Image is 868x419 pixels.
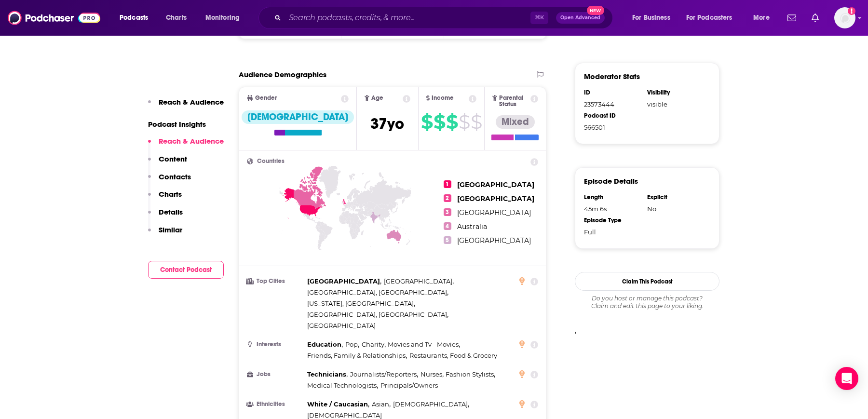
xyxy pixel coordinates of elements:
[584,123,641,131] div: 566501
[444,194,451,202] span: 2
[159,97,224,107] p: Reach & Audience
[255,95,277,101] span: Gender
[148,120,224,129] p: Podcast Insights
[647,100,704,108] div: visible
[159,225,182,234] p: Similar
[345,340,358,348] span: Pop
[307,400,368,408] span: White / Caucasian
[444,236,451,244] span: 5
[444,180,451,188] span: 1
[307,381,377,389] span: Medical Technologists
[247,401,303,407] h3: Ethnicities
[371,95,383,101] span: Age
[239,70,326,79] h2: Audience Demographics
[457,236,531,245] span: [GEOGRAPHIC_DATA]
[446,114,458,130] span: $
[307,370,346,378] span: Technicians
[587,6,604,15] span: New
[384,276,454,287] span: ,
[307,276,381,287] span: ,
[575,295,719,302] span: Do you host or manage this podcast?
[307,287,448,298] span: ,
[632,11,670,25] span: For Business
[457,208,531,217] span: [GEOGRAPHIC_DATA]
[372,400,389,408] span: Asian
[205,11,240,25] span: Monitoring
[584,228,641,236] div: Full
[307,351,406,359] span: Friends, Family & Relationships
[247,278,303,284] h3: Top Cities
[393,400,468,408] span: [DEMOGRAPHIC_DATA]
[584,176,638,186] h3: Episode Details
[434,114,445,130] span: $
[647,205,704,213] div: No
[834,7,855,28] img: User Profile
[307,309,448,320] span: ,
[457,222,487,231] span: Australia
[444,222,451,230] span: 4
[446,370,494,378] span: Fashion Stylists
[148,172,191,190] button: Contacts
[530,12,548,24] span: ⌘ K
[8,9,100,27] a: Podchaser - Follow, Share and Rate Podcasts
[307,311,447,318] span: [GEOGRAPHIC_DATA], [GEOGRAPHIC_DATA]
[307,369,348,380] span: ,
[584,72,640,81] h3: Moderator Stats
[148,97,224,115] button: Reach & Audience
[159,154,187,163] p: Content
[459,114,470,130] span: $
[307,298,415,309] span: ,
[113,10,161,26] button: open menu
[432,95,454,101] span: Income
[307,299,414,307] span: [US_STATE], [GEOGRAPHIC_DATA]
[159,172,191,181] p: Contacts
[575,272,719,291] button: Claim This Podcast
[242,110,354,124] div: [DEMOGRAPHIC_DATA]
[848,7,855,15] svg: Add a profile image
[307,350,407,361] span: ,
[584,89,641,96] div: ID
[420,369,444,380] span: ,
[584,112,641,120] div: Podcast ID
[345,339,359,350] span: ,
[393,399,469,410] span: ,
[247,371,303,378] h3: Jobs
[834,7,855,28] span: Logged in as caitlinhogge
[457,180,534,189] span: [GEOGRAPHIC_DATA]
[159,136,224,146] p: Reach & Audience
[307,411,382,419] span: [DEMOGRAPHIC_DATA]
[384,277,452,285] span: [GEOGRAPHIC_DATA]
[148,189,182,207] button: Charts
[496,115,535,129] div: Mixed
[647,89,704,96] div: Visibility
[388,339,460,350] span: ,
[446,369,495,380] span: ,
[307,277,380,285] span: [GEOGRAPHIC_DATA]
[148,136,224,154] button: Reach & Audience
[584,193,641,201] div: Length
[307,322,376,329] span: [GEOGRAPHIC_DATA]
[499,95,529,108] span: Parental Status
[584,205,641,213] div: 45m 6s
[362,340,384,348] span: Charity
[350,370,417,378] span: Journalists/Reporters
[420,370,442,378] span: Nurses
[584,100,641,108] div: 23573444
[753,11,770,25] span: More
[257,158,285,164] span: Countries
[247,341,303,348] h3: Interests
[584,216,641,224] div: Episode Type
[159,207,183,216] p: Details
[808,10,823,26] a: Show notifications dropdown
[159,189,182,199] p: Charts
[556,12,605,24] button: Open AdvancedNew
[148,207,183,225] button: Details
[350,369,418,380] span: ,
[268,7,622,29] div: Search podcasts, credits, & more...
[285,10,530,26] input: Search podcasts, credits, & more...
[625,10,682,26] button: open menu
[370,114,404,133] span: 37 yo
[784,10,800,26] a: Show notifications dropdown
[307,380,378,391] span: ,
[166,11,187,25] span: Charts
